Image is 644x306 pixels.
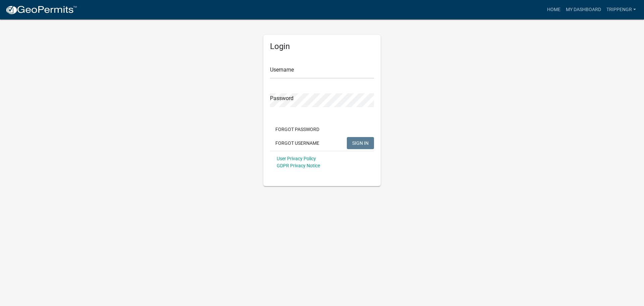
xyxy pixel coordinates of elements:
span: SIGN IN [352,140,369,145]
button: Forgot Username [270,137,325,149]
a: trippengr [604,3,639,16]
button: Forgot Password [270,123,325,135]
a: GDPR Privacy Notice [277,163,320,168]
a: My Dashboard [563,3,604,16]
button: SIGN IN [347,137,374,149]
a: Home [544,3,563,16]
a: User Privacy Policy [277,156,316,161]
h5: Login [270,42,374,51]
